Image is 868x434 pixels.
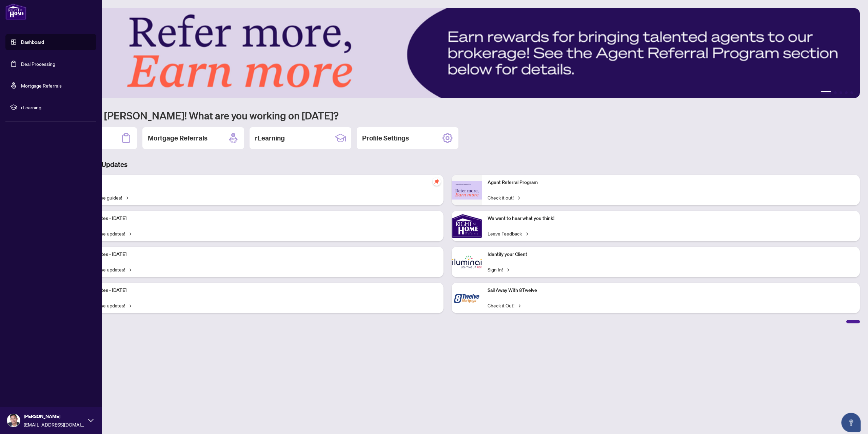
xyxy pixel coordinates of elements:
[850,91,853,94] button: 5
[255,133,285,143] h2: rLearning
[21,82,62,89] a: Mortgage Referrals
[71,251,438,258] p: Platform Updates - [DATE]
[517,302,520,309] span: →
[525,230,528,237] span: →
[488,194,520,201] a: Check it out!→
[488,179,854,186] p: Agent Referral Program
[21,61,55,67] a: Deal Processing
[35,8,860,98] img: Slide 0
[452,211,482,241] img: We want to hear what you think!
[125,194,128,201] span: →
[488,266,509,273] a: Sign In!→
[834,91,837,94] button: 2
[24,413,85,420] span: [PERSON_NAME]
[35,109,860,122] h1: Welcome back [PERSON_NAME]! What are you working on [DATE]?
[35,160,860,169] h3: Brokerage & Industry Updates
[452,283,482,313] img: Sail Away With 8Twelve
[841,410,861,431] button: Open asap
[433,177,441,186] span: pushpin
[128,302,131,309] span: →
[71,179,438,186] p: Self-Help
[71,287,438,294] p: Platform Updates - [DATE]
[7,414,20,427] img: Profile Icon
[506,266,509,273] span: →
[840,91,842,94] button: 3
[452,247,482,277] img: Identify your Client
[488,251,854,258] p: Identify your Client
[362,133,409,143] h2: Profile Settings
[71,215,438,222] p: Platform Updates - [DATE]
[21,103,92,111] span: rLearning
[128,266,131,273] span: →
[488,215,854,222] p: We want to hear what you think!
[845,91,848,94] button: 4
[128,230,131,237] span: →
[24,421,85,428] span: [EMAIL_ADDRESS][DOMAIN_NAME]
[488,230,528,237] a: Leave Feedback→
[488,302,520,309] a: Check it Out!→
[148,133,208,143] h2: Mortgage Referrals
[21,39,44,45] a: Dashboard
[5,3,26,20] img: logo
[488,287,854,294] p: Sail Away With 8Twelve
[452,181,482,200] img: Agent Referral Program
[516,194,520,201] span: →
[821,91,831,94] button: 1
